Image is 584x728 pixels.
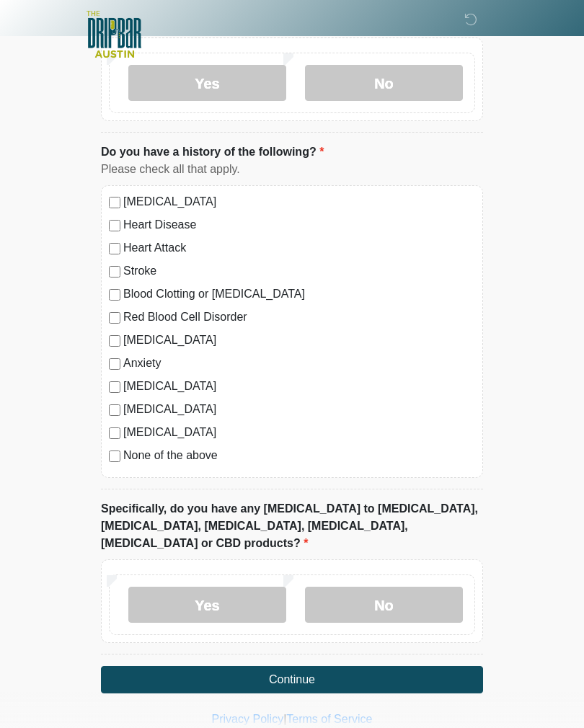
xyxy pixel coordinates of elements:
input: Stroke [109,266,120,278]
label: Red Blood Cell Disorder [123,308,475,326]
input: Blood Clotting or [MEDICAL_DATA] [109,289,120,301]
label: [MEDICAL_DATA] [123,401,475,418]
button: Continue [101,666,483,693]
label: [MEDICAL_DATA] [123,332,475,349]
label: Heart Disease [123,216,475,234]
label: No [305,587,463,623]
label: Stroke [123,262,475,280]
label: Blood Clotting or [MEDICAL_DATA] [123,285,475,303]
label: None of the above [123,447,475,464]
input: Anxiety [109,358,120,370]
label: Yes [128,65,286,101]
label: [MEDICAL_DATA] [123,193,475,210]
input: [MEDICAL_DATA] [109,404,120,416]
label: [MEDICAL_DATA] [123,378,475,395]
a: Privacy Policy [212,713,284,725]
label: Specifically, do you have any [MEDICAL_DATA] to [MEDICAL_DATA], [MEDICAL_DATA], [MEDICAL_DATA], [... [101,500,483,552]
input: Heart Attack [109,243,120,254]
input: [MEDICAL_DATA] [109,335,120,347]
label: Yes [128,587,286,623]
label: Do you have a history of the following? [101,143,324,161]
label: No [305,65,463,101]
input: Red Blood Cell Disorder [109,312,120,324]
label: Heart Attack [123,239,475,257]
img: The DRIPBaR - Austin The Domain Logo [87,11,141,58]
label: [MEDICAL_DATA] [123,424,475,441]
a: Terms of Service [286,713,372,725]
input: [MEDICAL_DATA] [109,427,120,439]
a: | [283,713,286,725]
input: Heart Disease [109,220,120,231]
input: None of the above [109,450,120,462]
div: Please check all that apply. [101,161,483,178]
input: [MEDICAL_DATA] [109,197,120,208]
label: Anxiety [123,355,475,372]
input: [MEDICAL_DATA] [109,381,120,393]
